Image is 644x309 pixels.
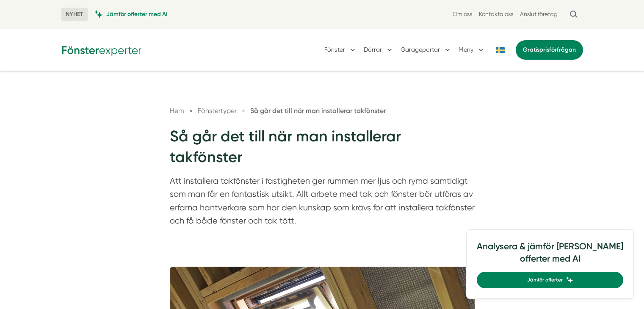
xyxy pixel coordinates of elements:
[564,7,583,22] button: Öppna sök
[198,107,237,115] span: Fönstertyper
[459,39,485,61] button: Meny
[453,10,472,18] a: Om oss
[477,240,623,272] h4: Analysera & jämför [PERSON_NAME] offerter med AI
[479,10,513,18] a: Kontakta oss
[520,10,558,18] a: Anslut företag
[324,39,357,61] button: Fönster
[170,107,184,115] a: Hem
[242,105,245,116] span: »
[170,174,475,232] p: Att installera takfönster i fastigheten ger rummen mer ljus och rymd samtidigt som man får en fan...
[94,10,168,18] a: Jämför offerter med AI
[198,107,238,115] a: Fönstertyper
[106,10,168,18] span: Jämför offerter med AI
[170,126,475,174] h1: Så går det till när man installerar takfönster
[189,105,193,116] span: »
[401,39,452,61] button: Garageportar
[516,40,583,60] a: Gratisprisförfrågan
[477,272,623,288] a: Jämför offerter
[523,46,539,53] span: Gratis
[364,39,394,61] button: Dörrar
[250,107,386,115] a: Så går det till när man installerar takfönster
[61,43,142,56] img: Fönsterexperter Logotyp
[170,105,475,116] nav: Breadcrumb
[61,8,88,21] span: NYHET
[527,276,563,284] span: Jämför offerter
